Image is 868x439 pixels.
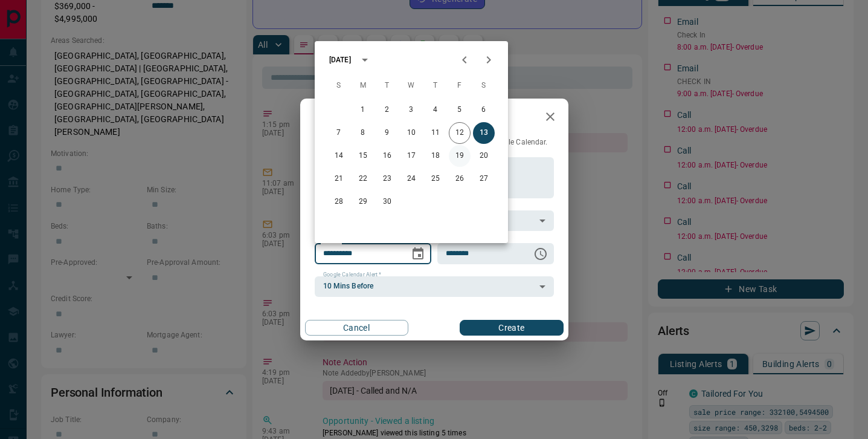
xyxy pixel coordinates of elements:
button: Create [460,320,563,336]
button: 28 [328,191,350,213]
button: 29 [352,191,374,213]
button: calendar view is open, switch to year view [355,50,375,70]
span: Wednesday [400,74,422,98]
button: 23 [376,168,398,190]
button: 20 [473,145,495,167]
button: Choose date, selected date is Sep 13, 2025 [406,242,430,266]
button: 17 [400,145,422,167]
label: Google Calendar Alert [323,271,381,279]
button: Previous month [452,48,477,72]
button: 27 [473,168,495,190]
button: 7 [328,122,350,144]
button: 3 [400,99,422,121]
button: Next month [477,48,501,72]
h2: New Task [300,99,382,137]
button: 15 [352,145,374,167]
div: [DATE] [329,54,351,65]
span: Sunday [328,74,350,98]
span: Saturday [473,74,495,98]
button: 9 [376,122,398,144]
button: 10 [400,122,422,144]
button: 14 [328,145,350,167]
div: 10 Mins Before [315,276,554,297]
button: 22 [352,168,374,190]
button: 8 [352,122,374,144]
button: 11 [425,122,446,144]
button: 1 [352,99,374,121]
button: 13 [473,122,495,144]
span: Thursday [425,74,446,98]
span: Friday [449,74,471,98]
button: 16 [376,145,398,167]
button: 24 [400,168,422,190]
button: 4 [425,99,446,121]
button: 2 [376,99,398,121]
button: 26 [449,168,471,190]
span: Monday [352,74,374,98]
button: 5 [449,99,471,121]
button: Cancel [305,320,408,336]
button: 19 [449,145,471,167]
button: Choose time, selected time is 6:00 AM [529,242,553,266]
button: 18 [425,145,446,167]
button: 12 [449,122,471,144]
span: Tuesday [376,74,398,98]
button: 6 [473,99,495,121]
button: 21 [328,168,350,190]
button: 25 [425,168,446,190]
button: 30 [376,191,398,213]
